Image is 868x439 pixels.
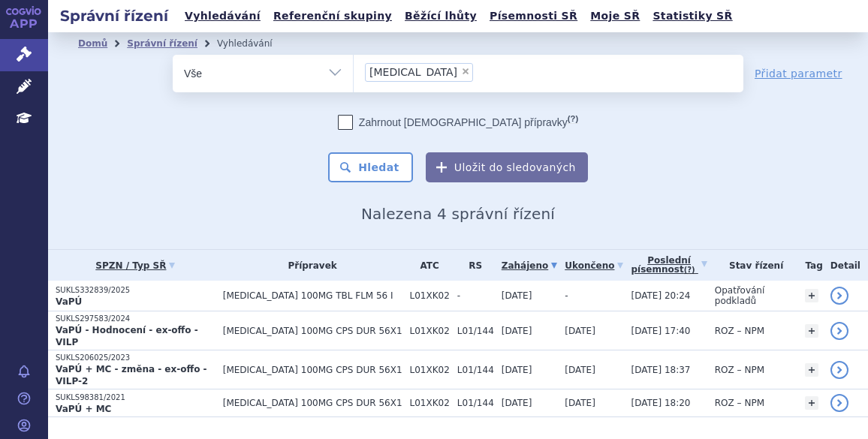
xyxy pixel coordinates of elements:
span: [DATE] 20:24 [631,290,690,301]
a: Statistiky SŘ [648,6,737,26]
span: Nalezena 4 správní řízení [361,205,555,223]
li: Vyhledávání [217,32,292,55]
th: Přípravek [215,250,402,281]
span: [DATE] [565,398,595,408]
span: L01/144 [457,365,494,375]
a: detail [830,322,848,340]
span: × [461,67,470,76]
span: L01XK02 [410,398,450,408]
span: L01/144 [457,398,494,408]
h2: Správní řízení [48,5,180,26]
a: SPZN / Typ SŘ [56,255,215,276]
th: ATC [402,250,450,281]
label: Zahrnout [DEMOGRAPHIC_DATA] přípravky [338,115,578,130]
span: L01XK02 [410,365,450,375]
strong: VaPÚ + MC - změna - ex-offo - VILP-2 [56,364,207,386]
a: + [805,363,818,377]
span: [DATE] [502,398,532,408]
span: [MEDICAL_DATA] [369,67,457,77]
th: RS [450,250,494,281]
span: [MEDICAL_DATA] 100MG CPS DUR 56X1 [223,398,402,408]
a: Vyhledávání [180,6,265,26]
span: [MEDICAL_DATA] 100MG TBL FLM 56 I [223,290,402,301]
span: [DATE] [565,365,595,375]
a: Zahájeno [502,255,557,276]
span: [DATE] [502,365,532,375]
a: Ukončeno [565,255,623,276]
strong: VaPÚ + MC [56,404,111,414]
span: - [457,290,494,301]
strong: VaPÚ [56,296,82,307]
span: L01XK02 [410,290,450,301]
a: Referenční skupiny [269,6,396,26]
span: [DATE] 17:40 [631,326,690,336]
a: + [805,324,818,338]
strong: VaPÚ - Hodnocení - ex-offo - VILP [56,325,198,347]
a: Poslednípísemnost(?) [631,250,707,281]
p: SUKLS297583/2024 [56,314,215,324]
span: [DATE] [502,326,532,336]
span: ROZ – NPM [715,398,764,408]
span: [MEDICAL_DATA] 100MG CPS DUR 56X1 [223,326,402,336]
th: Detail [823,250,868,281]
a: Písemnosti SŘ [485,6,582,26]
a: detail [830,394,848,412]
a: detail [830,361,848,379]
span: L01/144 [457,326,494,336]
span: [DATE] [565,326,595,336]
span: [MEDICAL_DATA] 100MG CPS DUR 56X1 [223,365,402,375]
a: + [805,289,818,302]
abbr: (?) [568,114,578,124]
p: SUKLS98381/2021 [56,392,215,403]
a: Běžící lhůty [400,6,481,26]
p: SUKLS332839/2025 [56,285,215,296]
p: SUKLS206025/2023 [56,353,215,363]
span: ROZ – NPM [715,326,764,336]
a: detail [830,287,848,305]
span: [DATE] 18:37 [631,365,690,375]
span: [DATE] 18:20 [631,398,690,408]
a: + [805,396,818,410]
abbr: (?) [684,266,695,275]
a: Domů [78,38,107,49]
th: Stav řízení [707,250,798,281]
a: Přidat parametr [755,66,842,81]
span: L01XK02 [410,326,450,336]
input: [MEDICAL_DATA] [478,62,486,81]
span: - [565,290,568,301]
span: Opatřování podkladů [715,285,765,306]
span: ROZ – NPM [715,365,764,375]
a: Moje SŘ [586,6,644,26]
button: Hledat [328,152,413,182]
button: Uložit do sledovaných [426,152,588,182]
span: [DATE] [502,290,532,301]
th: Tag [797,250,822,281]
a: Správní řízení [127,38,197,49]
